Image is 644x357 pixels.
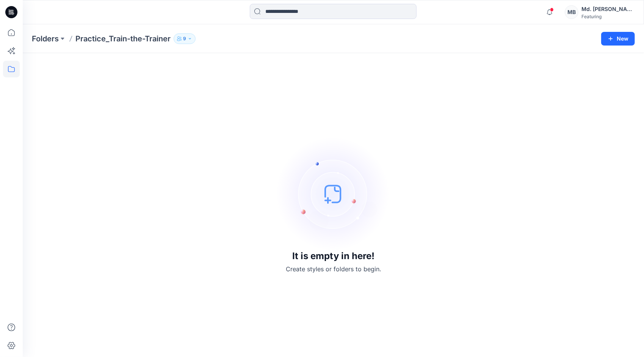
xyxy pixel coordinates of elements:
[75,33,171,44] p: Practice_Train-the-Trainer
[565,5,578,19] div: MB
[286,264,381,274] p: Create styles or folders to begin.
[292,251,374,261] h3: It is empty in here!
[601,32,635,46] button: New
[32,33,59,44] a: Folders
[183,35,186,43] p: 9
[581,5,635,14] div: Md. [PERSON_NAME]
[277,137,390,251] img: empty-state-image.svg
[174,33,196,44] button: 9
[581,14,635,19] div: Featuring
